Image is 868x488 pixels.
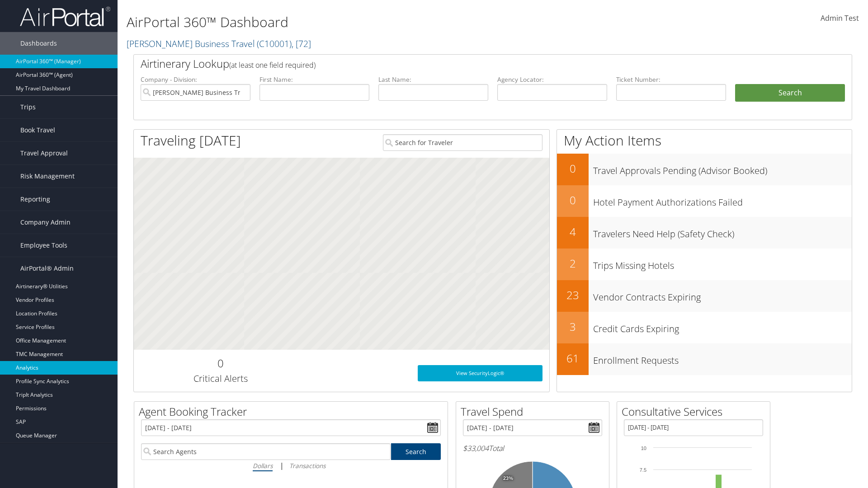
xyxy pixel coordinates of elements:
[127,13,615,32] h1: AirPortal 360™ Dashboard
[257,38,292,50] span: ( C10001 )
[20,6,110,27] img: airportal-logo.png
[20,165,75,188] span: Risk Management
[20,32,57,55] span: Dashboards
[259,75,369,84] label: First Name:
[503,476,513,481] tspan: 23%
[141,131,241,150] h1: Traveling [DATE]
[593,318,852,335] h3: Credit Cards Expiring
[127,38,311,50] a: [PERSON_NAME] Business Travel
[557,131,852,150] h1: My Action Items
[821,5,859,33] a: Admin Test
[557,161,589,176] h2: 0
[622,404,770,419] h2: Consultative Services
[141,443,391,460] input: Search Agents
[463,443,489,453] span: $33,004
[141,356,300,371] h2: 0
[497,75,607,84] label: Agency Locator:
[557,312,852,343] a: 3Credit Cards Expiring
[557,154,852,185] a: 0Travel Approvals Pending (Advisor Booked)
[229,60,316,70] span: (at least one field required)
[141,56,785,71] h2: Airtinerary Lookup
[557,351,589,366] h2: 61
[463,443,602,453] h6: Total
[593,160,852,177] h3: Travel Approvals Pending (Advisor Booked)
[20,142,68,164] span: Travel Approval
[141,460,441,471] div: |
[20,96,36,118] span: Trips
[557,319,589,334] h2: 3
[253,461,273,470] i: Dollars
[20,257,74,280] span: AirPortal® Admin
[557,287,589,303] h2: 23
[139,404,448,419] h2: Agent Booking Tracker
[735,84,845,102] button: Search
[557,217,852,249] a: 4Travelers Need Help (Safety Check)
[557,192,589,208] h2: 0
[557,224,589,239] h2: 4
[593,255,852,272] h3: Trips Missing Hotels
[641,446,646,451] tspan: 10
[616,75,726,84] label: Ticket Number:
[383,134,542,151] input: Search for Traveler
[557,280,852,312] a: 23Vendor Contracts Expiring
[557,185,852,217] a: 0Hotel Payment Authorizations Failed
[141,75,250,84] label: Company - Division:
[557,256,589,271] h2: 2
[593,350,852,367] h3: Enrollment Requests
[20,211,71,234] span: Company Admin
[391,443,441,460] a: Search
[461,404,609,419] h2: Travel Spend
[821,13,859,23] span: Admin Test
[593,223,852,240] h3: Travelers Need Help (Safety Check)
[20,119,55,141] span: Book Travel
[292,38,311,50] span: , [ 72 ]
[20,234,67,257] span: Employee Tools
[20,188,50,211] span: Reporting
[640,467,646,473] tspan: 7.5
[289,461,325,470] i: Transactions
[593,286,852,304] h3: Vendor Contracts Expiring
[418,365,542,381] a: View SecurityLogic®
[378,75,488,84] label: Last Name:
[557,249,852,280] a: 2Trips Missing Hotels
[141,372,300,385] h3: Critical Alerts
[593,192,852,209] h3: Hotel Payment Authorizations Failed
[557,343,852,375] a: 61Enrollment Requests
